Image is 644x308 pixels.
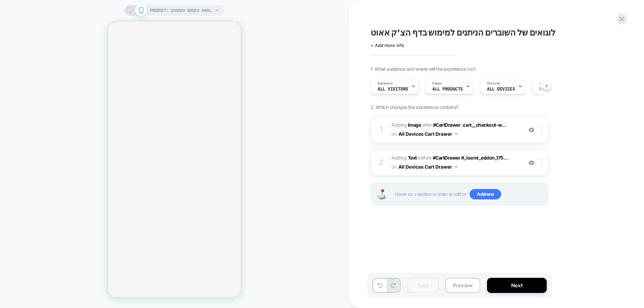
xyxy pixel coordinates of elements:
span: BEFORE [418,155,431,161]
button: Save [408,278,439,293]
b: Text [408,155,417,161]
span: #CartDrawer .cart__checkout-w... [433,122,506,128]
span: Audience [378,81,393,86]
span: on [391,130,396,138]
img: crossed eye [529,127,534,133]
img: close [541,126,542,133]
span: #CartDrawer #_loomi_addon_175... [433,155,508,161]
img: close [541,159,542,166]
img: down arrow [455,133,458,135]
span: Hover on a section in order to edit or [395,189,544,200]
span: AFTER [422,122,432,128]
span: 2. Which changes the experience contains? [371,104,458,110]
button: All Devices Cart Drawer [398,129,458,139]
img: crossed eye [529,160,534,166]
button: All Devices Cart Drawer [398,162,458,172]
span: ALL PRODUCTS [432,87,463,91]
img: Joystick [375,189,388,199]
span: PRODUCT: חבילות במתחם הספא הקסום והמפנק [GEOGRAPHIC_DATA] נשר [nesher] [150,5,214,16]
div: 2 [378,156,385,169]
span: Page Load [539,87,562,91]
span: 1. What audience and where will the experience run? [371,66,476,72]
span: + Add more info [371,43,404,48]
span: לוגואים של השוברים הניתנים למימוש בדף הצ'ק אאוט [371,27,555,38]
img: down arrow [455,166,458,168]
span: Trigger [539,81,552,86]
span: Add new [470,189,501,200]
span: Pages [432,81,442,86]
span: on [391,163,396,171]
span: Adding [391,122,421,128]
span: ALL DEVICES [487,87,515,91]
span: Adding [391,155,417,161]
button: Preview [445,278,480,293]
b: Image [408,122,421,128]
span: Devices [487,81,500,86]
span: All Visitors [378,87,408,91]
div: 1 [378,123,385,136]
button: Next [487,278,547,293]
